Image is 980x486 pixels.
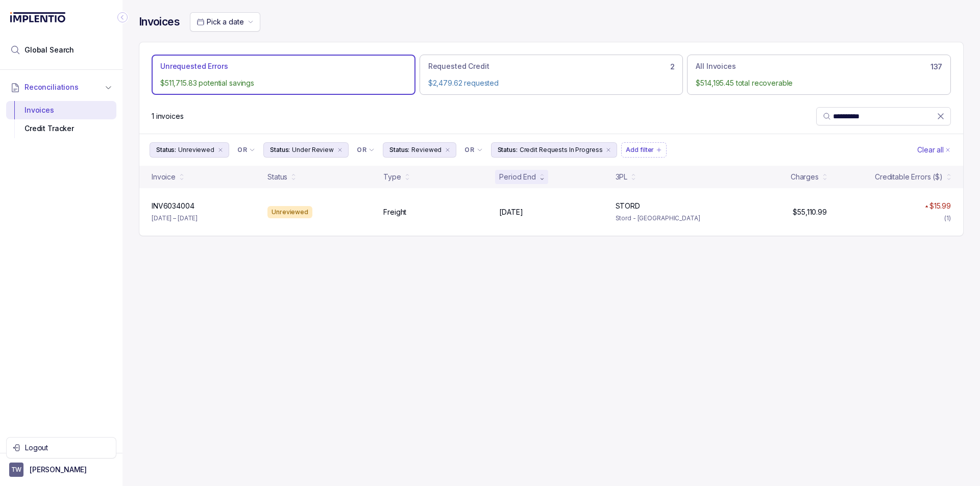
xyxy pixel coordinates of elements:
p: Clear all [917,145,944,155]
div: remove content [444,146,452,154]
button: User initials[PERSON_NAME] [9,463,113,477]
p: [DATE] [499,207,523,217]
div: Charges [791,172,819,182]
span: User initials [9,463,23,477]
p: Unreviewed [178,145,214,155]
div: Remaining page entries [152,111,184,121]
p: Add filter [626,145,654,155]
p: $55,110.99 [793,207,827,217]
div: Creditable Errors ($) [875,172,943,182]
button: Filter Chip Add filter [621,142,667,158]
div: Collapse Icon [116,11,129,23]
search: Date Range Picker [197,17,243,27]
div: (1) [944,213,951,223]
p: $514,195.45 total recoverable [696,78,942,88]
button: Filter Chip Reviewed [383,142,456,158]
p: $2,479.62 requested [428,78,675,88]
button: Filter Chip Under Review [263,142,349,158]
p: Status: [270,145,290,155]
div: Reconciliations [6,99,116,140]
button: Filter Chip Connector undefined [233,143,259,157]
ul: Action Tab Group [152,55,951,95]
p: INV6034004 [152,201,194,211]
div: Credit Tracker [14,119,108,138]
p: Reviewed [411,145,442,155]
p: Status: [156,145,176,155]
p: Credit Requests In Progress [520,145,603,155]
div: Type [383,172,401,182]
p: Freight [383,207,406,217]
p: 1 invoices [152,111,184,121]
p: STORD [616,201,640,211]
button: Filter Chip Credit Requests In Progress [491,142,618,158]
h4: Invoices [139,15,180,29]
p: Status: [389,145,409,155]
p: $15.99 [929,201,951,211]
p: [DATE] – [DATE] [152,213,198,223]
div: Period End [499,172,536,182]
div: Invoices [14,101,108,119]
p: OR [237,146,247,154]
p: Under Review [292,145,334,155]
div: remove content [216,146,225,154]
li: Filter Chip Connector undefined [357,146,375,154]
div: remove content [336,146,344,154]
p: Logout [25,443,110,453]
p: $511,715.83 potential savings [160,78,407,88]
div: Invoice [152,172,176,182]
button: Filter Chip Connector undefined [353,143,379,157]
h6: 137 [930,63,942,71]
span: Pick a date [207,17,243,26]
button: Filter Chip Connector undefined [460,143,486,157]
div: 3PL [616,172,628,182]
p: [PERSON_NAME] [30,465,87,475]
p: Status: [498,145,518,155]
p: Stord - [GEOGRAPHIC_DATA] [616,213,719,223]
img: red pointer upwards [925,205,928,208]
span: Reconciliations [24,82,79,92]
span: Global Search [24,45,74,55]
p: OR [357,146,366,154]
p: OR [464,146,474,154]
p: Requested Credit [428,61,489,71]
li: Filter Chip Connector undefined [464,146,482,154]
button: Date Range Picker [190,12,260,32]
p: Unrequested Errors [160,61,228,71]
li: Filter Chip Connector undefined [237,146,255,154]
ul: Filter Group [150,142,915,158]
div: Unreviewed [267,206,312,218]
div: Status [267,172,287,182]
div: remove content [604,146,612,154]
p: All Invoices [696,61,736,71]
button: Filter Chip Unreviewed [150,142,229,158]
h6: 2 [670,63,675,71]
button: Clear Filters [915,142,953,158]
button: Reconciliations [6,76,116,98]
